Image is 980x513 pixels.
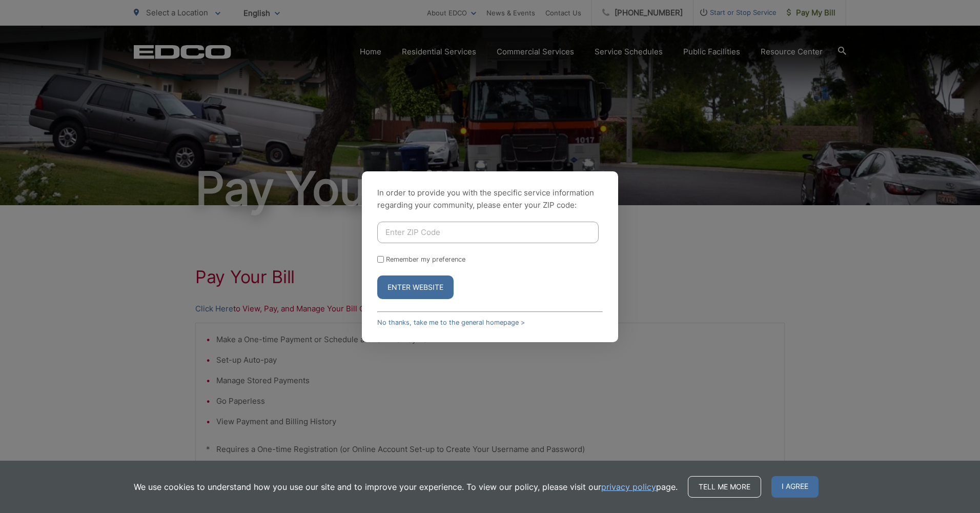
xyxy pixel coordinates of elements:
[134,481,678,493] p: We use cookies to understand how you use our site and to improve your experience. To view our pol...
[688,476,761,498] a: Tell me more
[377,319,525,326] a: No thanks, take me to the general homepage >
[771,476,819,498] span: I agree
[377,187,603,211] p: In order to provide you with the specific service information regarding your community, please en...
[377,222,599,243] input: Enter ZIP Code
[377,275,454,299] button: Enter Website
[386,255,465,263] label: Remember my preference
[601,481,656,493] a: privacy policy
